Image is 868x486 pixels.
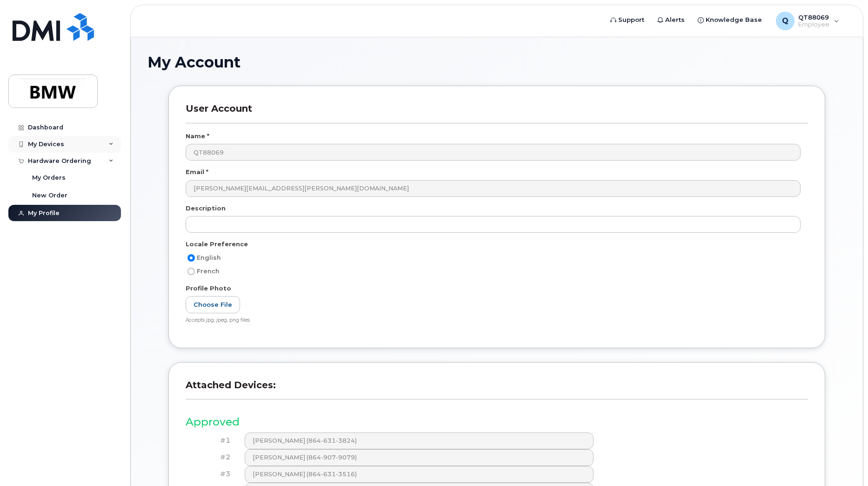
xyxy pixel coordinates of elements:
span: French [197,268,220,275]
iframe: Messenger Launcher [828,445,861,479]
label: Locale Preference [186,240,248,249]
h3: Attached Devices: [186,379,808,399]
h1: My Account [147,54,846,70]
label: Email * [186,168,208,176]
label: Profile Photo [186,284,231,293]
h3: Approved [186,416,808,428]
h3: User Account [186,103,808,123]
label: Description [186,204,226,213]
h4: #2 [193,453,231,461]
label: Choose File [186,296,240,313]
h4: #1 [193,437,231,445]
h4: #3 [193,470,231,478]
input: French [187,268,195,275]
label: Name * [186,132,209,141]
input: English [187,254,195,262]
div: Accepts jpg, jpeg, png files [186,317,801,324]
span: English [197,254,221,261]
